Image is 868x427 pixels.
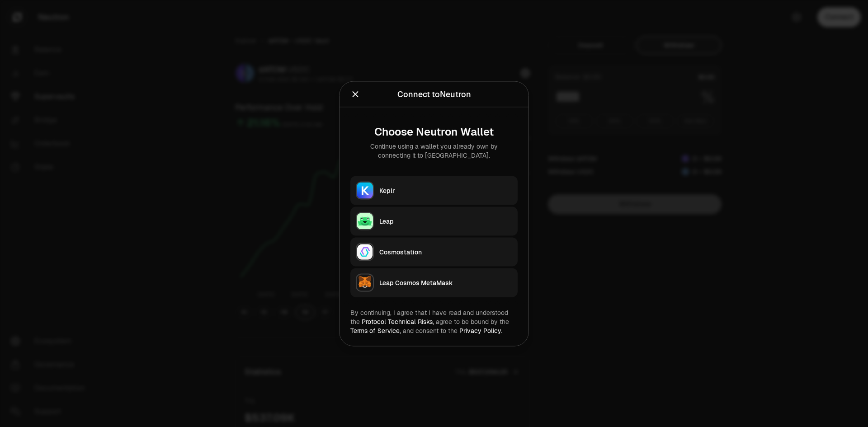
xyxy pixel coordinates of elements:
[350,308,518,335] div: By continuing, I agree that I have read and understood the agree to be bound by the and consent t...
[358,125,510,138] div: Choose Neutron Wallet
[350,326,401,334] a: Terms of Service,
[350,237,518,266] button: CosmostationCosmostation
[362,317,434,325] a: Protocol Technical Risks,
[379,186,512,195] div: Keplr
[358,141,510,160] div: Continue using a wallet you already own by connecting it to [GEOGRAPHIC_DATA].
[350,88,360,100] button: Close
[350,206,518,235] button: LeapLeap
[357,182,373,198] img: Keplr
[350,176,518,205] button: KeplrKeplr
[459,326,502,334] a: Privacy Policy.
[350,268,518,297] button: Leap Cosmos MetaMaskLeap Cosmos MetaMask
[379,216,512,225] div: Leap
[357,213,373,229] img: Leap
[379,247,512,256] div: Cosmostation
[397,88,471,100] div: Connect to Neutron
[357,244,373,260] img: Cosmostation
[379,278,512,287] div: Leap Cosmos MetaMask
[357,274,373,291] img: Leap Cosmos MetaMask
